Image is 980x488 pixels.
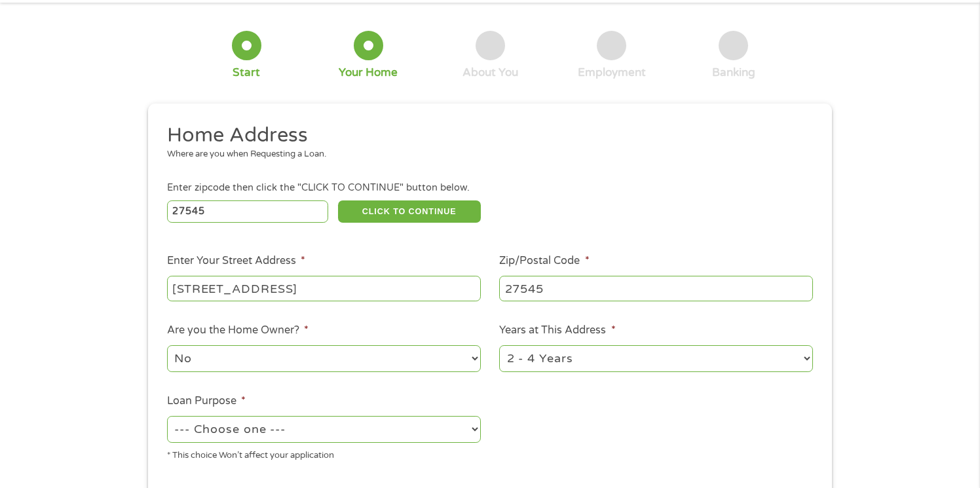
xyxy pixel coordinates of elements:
div: Enter zipcode then click the "CLICK TO CONTINUE" button below. [167,181,813,195]
input: 1 Main Street [167,276,481,301]
label: Enter Your Street Address [167,254,305,268]
label: Are you the Home Owner? [167,324,309,337]
label: Zip/Postal Code [499,254,589,268]
div: About You [462,66,518,80]
div: Employment [578,66,646,80]
h2: Home Address [167,122,804,149]
div: Your Home [339,66,398,80]
div: Start [233,66,260,80]
div: * This choice Won’t affect your application [167,445,481,462]
label: Loan Purpose [167,394,246,408]
label: Years at This Address [499,324,615,337]
div: Banking [712,66,755,80]
input: Enter Zipcode (e.g 01510) [167,200,329,223]
div: Where are you when Requesting a Loan. [167,148,804,161]
button: CLICK TO CONTINUE [338,200,481,223]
